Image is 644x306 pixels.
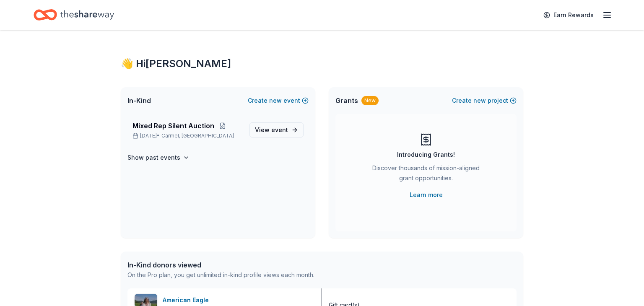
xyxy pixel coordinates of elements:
[127,260,314,270] div: In-Kind donors viewed
[249,122,304,137] a: View event
[161,132,234,139] span: Carmel, [GEOGRAPHIC_DATA]
[127,153,180,163] h4: Show past events
[361,96,379,105] div: New
[397,150,455,160] div: Introducing Grants!
[538,8,599,23] a: Earn Rewards
[132,121,214,131] span: Mixed Rep Silent Auction
[132,132,243,139] p: [DATE] •
[452,96,517,106] button: Createnewproject
[369,163,483,187] div: Discover thousands of mission-aligned grant opportunities.
[127,96,151,106] span: In-Kind
[127,153,190,163] button: Show past events
[163,295,212,305] div: American Eagle
[34,5,114,25] a: Home
[255,125,288,135] span: View
[121,57,523,70] div: 👋 Hi [PERSON_NAME]
[127,270,314,280] div: On the Pro plan, you get unlimited in-kind profile views each month.
[269,96,282,106] span: new
[271,126,288,133] span: event
[248,96,309,106] button: Createnewevent
[473,96,486,106] span: new
[335,96,358,106] span: Grants
[410,190,443,200] a: Learn more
